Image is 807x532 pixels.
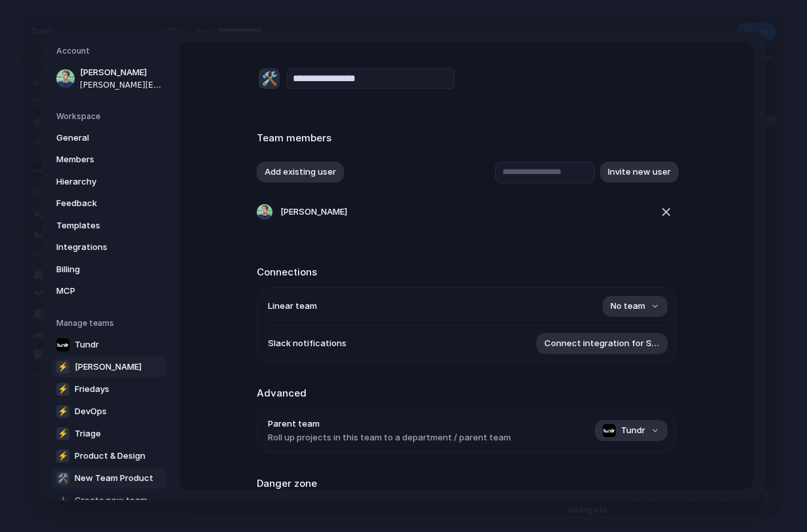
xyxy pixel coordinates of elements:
span: [PERSON_NAME][EMAIL_ADDRESS][DOMAIN_NAME] [80,79,164,91]
span: General [56,132,140,145]
span: [PERSON_NAME] [80,66,164,79]
h2: Danger zone [257,476,676,491]
a: Templates [52,215,166,236]
span: Create new team [75,494,147,507]
span: New Team Product [75,472,153,485]
h5: Workspace [56,111,166,122]
a: ⚡Product & Design [52,446,166,467]
span: Templates [56,219,140,232]
span: Hierarchy [56,175,140,188]
div: ⚡ [56,383,69,396]
div: ⚡ [56,450,69,463]
a: Integrations [52,237,166,258]
a: Tundr [52,334,166,355]
a: Billing [52,259,166,280]
a: ⚡Friedays [52,379,166,400]
div: ⚡ [56,427,69,440]
a: ⚡[PERSON_NAME] [52,357,166,378]
span: DevOps [75,405,107,418]
span: [PERSON_NAME] [280,205,347,219]
h2: Connections [257,265,676,280]
span: MCP [56,285,140,298]
span: Friedays [75,383,109,396]
a: MCP [52,281,166,302]
span: [PERSON_NAME] [75,361,141,374]
div: 🛠️ [259,68,280,89]
a: Members [52,149,166,170]
a: ⚡Triage [52,423,166,444]
span: Linear team [268,300,317,313]
button: Connect integration for Slack [536,333,667,354]
button: No team [603,296,667,317]
span: Roll up projects in this team to a department / parent team [268,431,511,444]
span: Triage [75,427,101,440]
a: ⚡DevOps [52,401,166,422]
button: Tundr [595,420,667,441]
h2: Team members [257,131,676,146]
a: General [52,128,166,149]
div: 🛠️ [56,472,69,485]
h2: Advanced [257,386,676,401]
button: 🛠️ [257,66,282,91]
span: Tundr [75,338,99,351]
span: Parent team [268,417,511,431]
span: Tundr [621,424,645,437]
a: 🛠️New Team Product [52,468,166,489]
span: No team [610,300,645,313]
h5: Account [56,45,166,57]
a: Feedback [52,193,166,214]
h5: Manage teams [56,317,166,329]
a: Create new team [52,490,166,511]
span: Connect integration for Slack [544,337,660,350]
div: ⚡ [56,361,69,374]
span: Members [56,153,140,166]
span: Feedback [56,197,140,210]
a: [PERSON_NAME][PERSON_NAME][EMAIL_ADDRESS][DOMAIN_NAME] [52,62,166,95]
a: Hierarchy [52,171,166,192]
button: Add existing user [257,162,344,183]
span: Integrations [56,241,140,254]
span: Billing [56,263,140,276]
span: Product & Design [75,450,145,463]
button: Invite new user [600,162,679,183]
span: Slack notifications [268,337,347,350]
div: ⚡ [56,405,69,418]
